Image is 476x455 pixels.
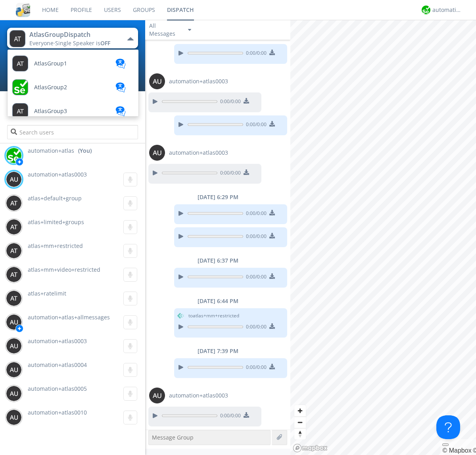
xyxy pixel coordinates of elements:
[269,50,275,55] img: download media button
[10,30,25,47] img: 373638.png
[294,405,306,417] button: Zoom in
[28,409,87,416] span: automation+atlas0010
[28,313,110,321] span: automation+atlas+allmessages
[243,50,267,58] span: 0:00 / 0:00
[7,125,138,139] input: Search users
[243,273,267,282] span: 0:00 / 0:00
[244,169,249,175] img: download media button
[188,312,239,319] span: to atlas+mm+restricted
[149,73,165,89] img: 373638.png
[6,243,22,259] img: 373638.png
[6,267,22,282] img: 373638.png
[436,415,460,439] iframe: Toggle Customer Support
[432,6,462,14] div: automation+atlas
[28,337,87,345] span: automation+atlas0003
[6,314,22,330] img: 373638.png
[28,242,83,250] span: atlas+mm+restricted
[243,121,267,130] span: 0:00 / 0:00
[28,147,74,155] span: automation+atlas
[28,194,82,202] span: atlas+default+group
[269,233,275,238] img: download media button
[145,347,290,355] div: [DATE] 7:39 PM
[55,39,110,47] span: Single Speaker is
[294,417,306,428] button: Zoom out
[6,338,22,354] img: 373638.png
[6,195,22,211] img: 373638.png
[29,30,119,39] div: AtlasGroupDispatch
[169,149,228,157] span: automation+atlas0003
[243,364,267,372] span: 0:00 / 0:00
[442,443,449,446] button: Toggle attribution
[217,98,241,107] span: 0:00 / 0:00
[6,362,22,378] img: 373638.png
[244,98,249,104] img: download media button
[442,447,471,454] a: Mapbox
[145,193,290,201] div: [DATE] 6:29 PM
[188,29,191,31] img: caret-down-sm.svg
[269,364,275,369] img: download media button
[29,39,119,47] div: Everyone ·
[149,22,181,38] div: All Messages
[243,210,267,219] span: 0:00 / 0:00
[6,171,22,187] img: 373638.png
[115,106,127,116] img: translation-blue.svg
[34,61,67,67] span: AtlasGroup1
[217,169,241,178] span: 0:00 / 0:00
[115,83,127,92] img: translation-blue.svg
[7,49,139,117] ul: AtlasGroupDispatchEveryone·Single Speaker isOFF
[7,28,138,48] button: AtlasGroupDispatchEveryone·Single Speaker isOFF
[28,171,87,178] span: automation+atlas0003
[6,386,22,401] img: 373638.png
[16,3,30,17] img: cddb5a64eb264b2086981ab96f4c1ba7
[28,266,100,273] span: atlas+mm+video+restricted
[269,210,275,215] img: download media button
[28,385,87,392] span: automation+atlas0005
[34,84,67,90] span: AtlasGroup2
[217,412,241,421] span: 0:00 / 0:00
[145,257,290,265] div: [DATE] 6:37 PM
[34,108,67,114] span: AtlasGroup3
[169,392,228,399] span: automation+atlas0003
[243,233,267,242] span: 0:00 / 0:00
[100,39,110,47] span: OFF
[169,77,228,85] span: automation+atlas0003
[293,443,328,453] a: Mapbox logo
[6,219,22,235] img: 373638.png
[28,290,66,297] span: atlas+ratelimit
[6,148,22,163] img: d2d01cd9b4174d08988066c6d424eccd
[149,145,165,161] img: 373638.png
[269,273,275,279] img: download media button
[6,290,22,306] img: 373638.png
[115,59,127,69] img: translation-blue.svg
[294,417,306,428] span: Zoom out
[422,6,430,14] img: d2d01cd9b4174d08988066c6d424eccd
[243,323,267,332] span: 0:00 / 0:00
[294,428,306,440] button: Reset bearing to north
[6,409,22,425] img: 373638.png
[149,388,165,403] img: 373638.png
[244,412,249,418] img: download media button
[78,147,92,155] div: (You)
[269,121,275,127] img: download media button
[28,218,84,226] span: atlas+limited+groups
[269,323,275,329] img: download media button
[28,361,87,369] span: automation+atlas0004
[145,297,290,305] div: [DATE] 6:44 PM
